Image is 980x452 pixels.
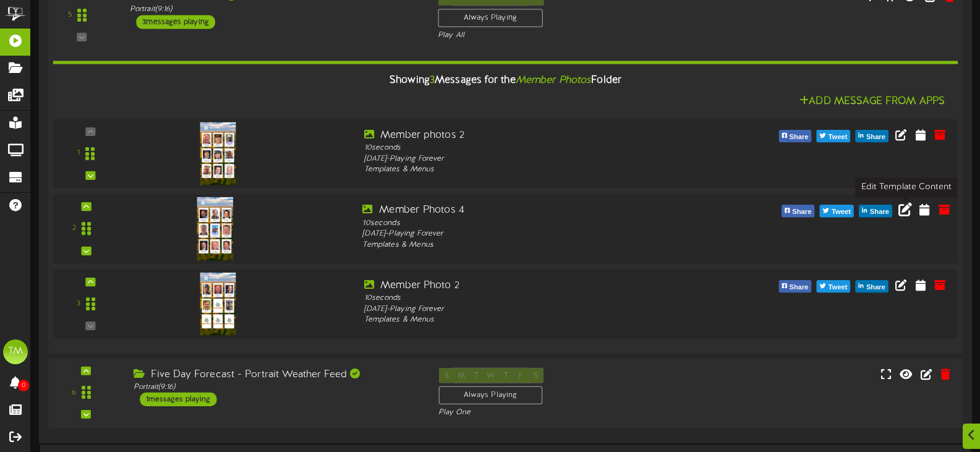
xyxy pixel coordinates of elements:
span: 0 [18,380,29,391]
button: Share [778,130,811,143]
button: Share [859,205,892,218]
div: Play One [438,407,649,418]
div: TM [3,339,28,364]
span: Tweet [826,131,850,145]
div: [DATE] - Playing Forever [362,229,724,240]
img: 1fbdd96c-4f5a-44a6-8d0b-64ca6dcd8515.png [200,273,236,335]
div: Templates & Menus [364,315,723,325]
div: Templates & Menus [364,164,723,175]
span: Share [787,131,811,145]
span: Share [790,206,814,220]
div: 3 messages playing [136,15,215,29]
div: Portrait ( 9:16 ) [134,382,420,393]
span: Share [864,131,888,145]
button: Share [782,205,815,218]
div: 1 messages playing [140,393,216,406]
button: Tweet [817,281,851,293]
div: Member Photos 4 [362,203,724,218]
div: 6 [72,388,76,398]
i: Member Photos [516,75,592,86]
button: Share [856,281,888,293]
div: [DATE] - Playing Forever [364,304,723,315]
span: 3 [430,75,435,86]
button: Tweet [820,205,854,218]
div: 10 seconds [362,218,724,229]
span: Share [787,281,811,295]
span: Tweet [829,206,853,220]
div: Play All [438,30,650,41]
button: Share [856,130,888,143]
div: Five Day Forecast - Portrait Weather Feed [134,368,420,382]
div: Member photos 2 [364,129,723,143]
div: Member Photo 2 [364,279,723,293]
div: [DATE] - Playing Forever [364,154,723,164]
div: Portrait ( 9:16 ) [130,5,419,15]
div: Always Playing [438,386,542,404]
span: Share [864,281,888,295]
div: 10 seconds [364,293,723,304]
button: Add Message From Apps [796,95,948,110]
span: Share [867,206,892,220]
button: Share [778,281,811,293]
div: Showing Messages for the Folder [43,67,967,94]
img: 6f6fb45a-02a6-4e91-97ef-b7fbd8ff0315.png [197,197,233,260]
img: 92632935-5a24-4d31-97d9-1f5115f5927e.png [200,122,236,185]
div: Always Playing [438,9,542,28]
button: Tweet [817,130,851,143]
div: Templates & Menus [362,240,724,251]
span: Tweet [826,281,850,295]
div: 10 seconds [364,143,723,153]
